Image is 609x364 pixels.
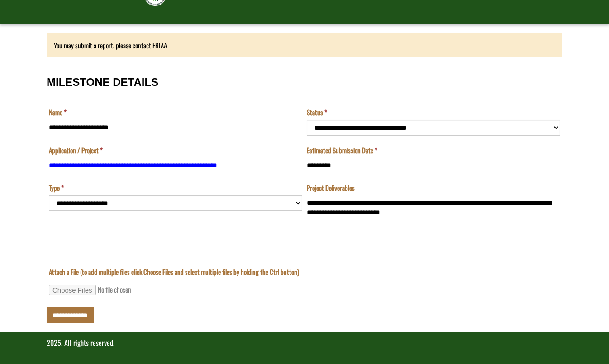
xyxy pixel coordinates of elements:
[307,195,560,240] textarea: Project Deliverables
[47,67,562,249] fieldset: MILESTONE DETAILS
[49,183,64,193] label: Type
[61,337,114,348] span: . All rights reserved.
[49,108,67,117] label: Name
[307,183,355,193] label: Project Deliverables
[47,76,562,88] h3: MILESTONE DETAILS
[47,33,562,57] div: You may submit a report, please contact FRIAA
[49,285,172,295] input: Attach a File (to add multiple files click Choose Files and select multiple files by holding the ...
[49,157,302,173] input: Application / Project is a required field.
[307,146,377,155] label: Estimated Submission Date
[47,338,562,348] p: 2025
[47,67,562,323] div: Milestone Details
[49,146,103,155] label: Application / Project
[49,267,299,277] label: Attach a File (to add multiple files click Choose Files and select multiple files by holding the ...
[49,120,302,136] input: Name
[307,108,327,117] label: Status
